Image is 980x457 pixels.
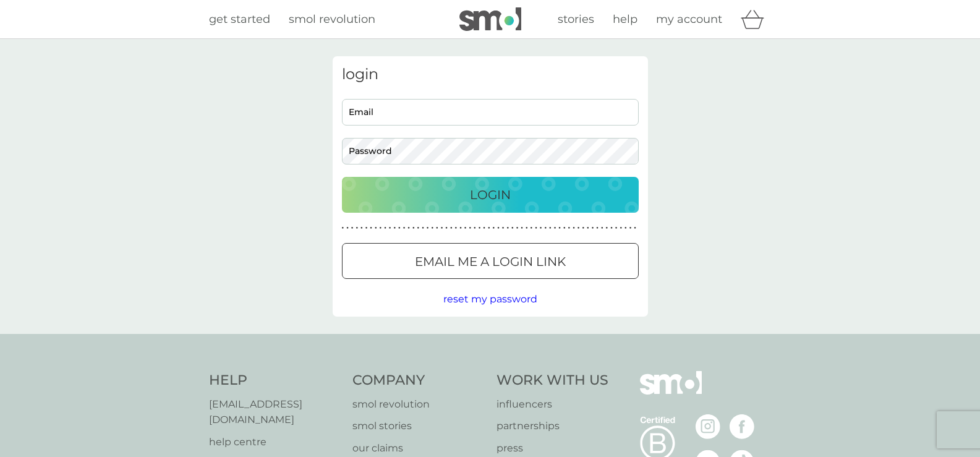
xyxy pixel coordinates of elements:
p: ● [455,225,458,231]
p: ● [573,225,575,231]
button: Email me a login link [342,243,639,279]
p: ● [554,225,556,231]
a: smol revolution [352,396,484,412]
a: influencers [496,396,608,412]
div: basket [741,7,772,32]
p: ● [417,225,420,231]
button: reset my password [443,291,537,307]
p: ● [360,225,363,231]
p: ● [427,225,429,231]
a: my account [656,11,722,28]
img: smol [459,7,521,31]
p: ● [526,225,528,231]
p: ● [601,225,603,231]
p: ● [497,225,500,231]
h4: Help [209,371,341,390]
p: ● [521,225,523,231]
p: ● [407,225,410,231]
p: ● [380,225,382,231]
p: ● [540,225,542,231]
img: visit the smol Facebook page [730,414,754,439]
p: ● [356,225,358,231]
span: reset my password [443,293,537,305]
p: ● [596,225,599,231]
p: ● [441,225,443,231]
p: ● [412,225,415,231]
p: ● [535,225,537,231]
p: ● [398,225,401,231]
p: ● [511,225,514,231]
p: ● [436,225,438,231]
a: stories [558,11,594,28]
h4: Company [352,371,484,390]
p: ● [469,225,471,231]
p: ● [615,225,618,231]
p: ● [403,225,406,231]
p: ● [629,225,632,231]
p: ● [502,225,505,231]
p: ● [530,225,533,231]
p: ● [479,225,481,231]
p: ● [450,225,453,231]
p: ● [610,225,613,231]
p: ● [393,225,396,231]
a: our claims [352,440,484,456]
p: ● [389,225,391,231]
p: ● [370,225,372,231]
p: ● [365,225,368,231]
a: help centre [209,434,341,450]
a: smol revolution [289,11,375,28]
button: Login [342,177,639,213]
p: Login [470,185,511,205]
h3: login [342,66,639,83]
img: smol [640,371,702,413]
span: help [613,12,637,26]
p: ● [483,225,485,231]
span: my account [656,12,722,26]
a: smol stories [352,418,484,434]
a: press [496,440,608,456]
p: ● [488,225,490,231]
p: ● [544,225,547,231]
p: ● [375,225,377,231]
p: ● [422,225,424,231]
p: ● [346,225,349,231]
p: ● [606,225,608,231]
p: ● [474,225,476,231]
a: get started [209,11,270,28]
p: ● [563,225,566,231]
a: [EMAIL_ADDRESS][DOMAIN_NAME] [209,396,341,428]
p: ● [351,225,354,231]
p: ● [568,225,571,231]
h4: Work With Us [496,371,608,390]
p: ● [464,225,467,231]
p: ● [445,225,448,231]
p: ● [342,225,344,231]
a: help [613,11,637,28]
a: partnerships [496,418,608,434]
p: ● [620,225,622,231]
p: Email me a login link [415,252,566,271]
p: ● [493,225,495,231]
p: ● [582,225,584,231]
p: ● [549,225,552,231]
p: ● [624,225,627,231]
p: ● [431,225,433,231]
span: stories [558,12,594,26]
p: ● [459,225,462,231]
p: ● [577,225,580,231]
p: ● [592,225,594,231]
p: ● [558,225,561,231]
img: visit the smol Instagram page [696,414,720,439]
span: smol revolution [289,12,375,26]
p: ● [384,225,386,231]
p: ● [587,225,589,231]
